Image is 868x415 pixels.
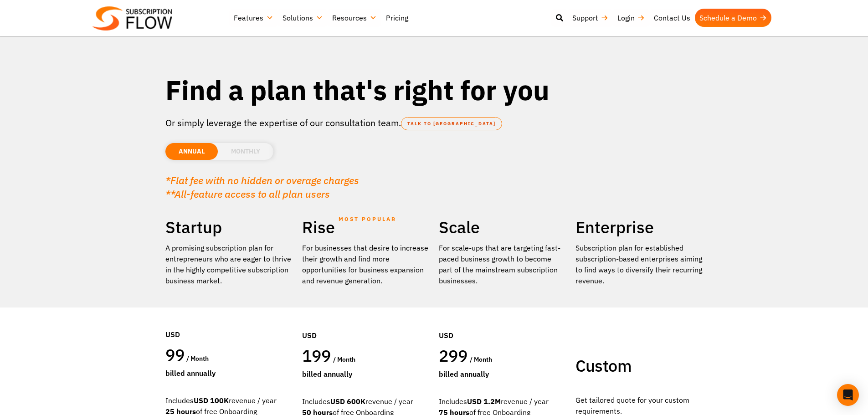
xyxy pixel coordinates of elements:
div: Billed Annually [302,369,430,379]
span: 99 [165,344,185,365]
strong: USD 600K [330,397,365,406]
span: 199 [302,345,331,366]
h1: Find a plan that's right for you [165,73,703,107]
div: USD [302,302,430,345]
a: Schedule a Demo [695,9,771,27]
div: For businesses that desire to increase their growth and find more opportunities for business expa... [302,242,430,286]
div: USD [165,302,293,344]
img: Subscriptionflow [92,6,172,31]
li: ANNUAL [165,143,218,160]
em: *Flat fee with no hidden or overage charges [165,174,359,187]
span: MOST POPULAR [339,209,396,230]
a: Contact Us [649,9,695,27]
h2: Startup [165,217,293,238]
span: / month [333,355,355,364]
p: Subscription plan for established subscription-based enterprises aiming to find ways to diversify... [575,242,703,286]
a: Solutions [278,9,328,27]
div: Open Intercom Messenger [837,384,859,406]
a: Support [568,9,613,27]
div: For scale-ups that are targeting fast-paced business growth to become part of the mainstream subs... [439,242,566,286]
li: MONTHLY [218,143,273,160]
strong: USD 100K [194,396,229,405]
div: USD [439,302,566,345]
h2: Rise [302,217,430,238]
a: Resources [328,9,381,27]
span: / month [470,355,492,364]
strong: USD 1.2M [467,397,501,406]
span: / month [186,354,209,363]
h2: Enterprise [575,217,703,238]
p: A promising subscription plan for entrepreneurs who are eager to thrive in the highly competitive... [165,242,293,286]
a: Pricing [381,9,413,27]
div: Billed Annually [165,368,293,379]
span: 299 [439,345,468,366]
a: TALK TO [GEOGRAPHIC_DATA] [401,117,502,130]
a: Features [229,9,278,27]
a: Login [613,9,649,27]
div: Billed Annually [439,369,566,379]
span: Custom [575,355,632,376]
p: Or simply leverage the expertise of our consultation team. [165,116,703,130]
h2: Scale [439,217,566,238]
em: **All-feature access to all plan users [165,187,330,200]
